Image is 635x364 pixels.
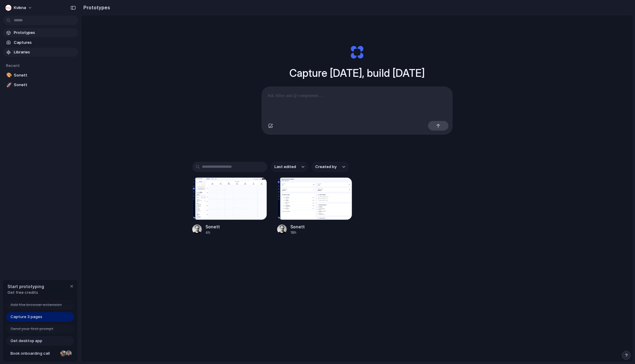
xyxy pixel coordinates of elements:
[277,177,352,235] a: SonettSonett18h
[289,65,425,81] h1: Capture [DATE], build [DATE]
[3,3,35,13] button: kvikna
[3,48,78,57] a: Libraries
[192,177,267,235] a: SonettSonett4h
[6,336,74,346] a: Get desktop app
[315,164,337,170] span: Created by
[65,350,72,357] div: Christian Iacullo
[7,283,44,290] span: Start prototyping
[5,82,11,88] button: 🚀
[205,230,220,235] div: 4h
[10,302,62,308] span: Add the browser extension
[6,63,20,68] span: Recent
[274,164,296,170] span: Last edited
[6,82,10,89] div: 🚀
[271,162,308,172] button: Last edited
[205,224,220,230] div: Sonett
[3,80,78,89] a: 🚀Sonett
[6,72,10,79] div: 🎨
[10,326,53,332] span: Send your first prompt
[6,349,74,358] a: Book onboarding call
[14,72,76,78] span: Sonett
[290,224,305,230] div: Sonett
[60,350,67,357] div: Nicole Kubica
[3,28,78,37] a: Prototypes
[290,230,305,235] div: 18h
[3,71,78,80] a: 🎨Sonett
[14,5,26,11] span: kvikna
[3,38,78,47] a: Captures
[14,49,76,55] span: Libraries
[14,40,76,46] span: Captures
[5,72,11,78] button: 🎨
[81,4,110,11] h2: Prototypes
[14,30,76,36] span: Prototypes
[14,82,76,88] span: Sonett
[10,314,42,320] span: Capture 3 pages
[10,350,58,356] span: Book onboarding call
[7,290,44,296] span: Get free credits
[10,338,42,344] span: Get desktop app
[312,162,349,172] button: Created by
